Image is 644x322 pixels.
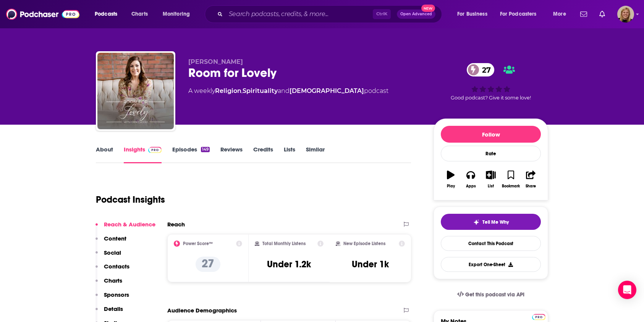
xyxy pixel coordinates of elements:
h3: Under 1k [352,259,389,270]
button: Play [441,166,461,193]
span: Monitoring [163,9,190,20]
button: Open AdvancedNew [397,10,435,19]
p: Reach & Audience [104,221,155,228]
a: Credits [253,146,273,163]
a: Charts [126,8,152,20]
span: Get this podcast via API [465,291,524,298]
span: For Business [457,9,487,20]
a: InsightsPodchaser Pro [124,146,162,163]
h2: Power Score™ [183,241,213,246]
div: 27Good podcast? Give it some love! [434,58,548,106]
h2: New Episode Listens [343,241,385,246]
h2: Total Monthly Listens [262,241,306,246]
span: Charts [131,9,148,20]
div: Play [447,184,455,189]
button: Reach & Audience [95,221,155,235]
p: Social [104,249,121,256]
p: Contacts [104,263,129,270]
a: Episodes149 [172,146,210,163]
button: open menu [452,8,497,20]
h2: Audience Demographics [167,307,237,314]
div: A weekly podcast [188,86,388,96]
a: Religion [215,87,241,94]
h2: Reach [167,221,185,228]
p: Details [104,305,123,312]
button: Contacts [95,263,129,277]
span: [PERSON_NAME] [188,58,243,65]
a: Show notifications dropdown [596,8,608,21]
h3: Under 1.2k [267,259,311,270]
span: and [278,87,290,94]
div: Search podcasts, credits, & more... [212,5,449,23]
button: tell me why sparkleTell Me Why [441,214,541,230]
div: Apps [466,184,476,189]
span: 27 [474,63,495,76]
span: More [553,9,566,20]
p: Content [104,235,126,242]
span: Podcasts [95,9,117,20]
span: Good podcast? Give it some love! [451,95,531,101]
button: open menu [548,8,576,20]
img: User Profile [617,6,634,23]
span: Logged in as avansolkema [617,6,634,23]
a: About [96,146,113,163]
p: Charts [104,277,122,284]
button: Social [95,249,121,263]
div: Share [526,184,536,189]
button: Follow [441,126,541,143]
a: Spirituality [243,87,278,94]
button: Share [521,166,541,193]
a: Pro website [532,313,545,320]
a: Reviews [220,146,243,163]
img: Podchaser Pro [532,314,545,320]
button: Sponsors [95,291,129,305]
div: Open Intercom Messenger [618,281,636,299]
div: 149 [201,147,210,152]
button: open menu [157,8,200,20]
span: New [421,5,435,12]
button: Content [95,235,126,249]
a: [DEMOGRAPHIC_DATA] [290,87,364,94]
button: Export One-Sheet [441,257,541,272]
span: For Podcasters [500,9,537,20]
div: Bookmark [502,184,520,189]
button: Show profile menu [617,6,634,23]
a: 27 [467,63,495,76]
div: List [488,184,494,189]
p: 27 [196,257,220,272]
button: open menu [89,8,127,20]
a: Similar [306,146,325,163]
button: List [481,166,501,193]
input: Search podcasts, credits, & more... [226,8,373,20]
button: Apps [461,166,481,193]
img: tell me why sparkle [473,219,479,225]
button: Details [95,305,123,319]
span: , [241,87,243,94]
span: Open Advanced [400,12,432,16]
a: Get this podcast via API [451,285,531,304]
div: Rate [441,146,541,161]
span: Tell Me Why [482,219,509,225]
img: Podchaser Pro [148,147,162,153]
a: Show notifications dropdown [577,8,590,21]
img: Podchaser - Follow, Share and Rate Podcasts [6,7,79,21]
span: Ctrl K [373,9,391,19]
button: Bookmark [501,166,521,193]
p: Sponsors [104,291,129,298]
img: Room for Lovely [97,53,174,129]
h1: Podcast Insights [96,194,165,205]
a: Contact This Podcast [441,236,541,251]
a: Lists [284,146,295,163]
button: open menu [495,8,548,20]
button: Charts [95,277,122,291]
